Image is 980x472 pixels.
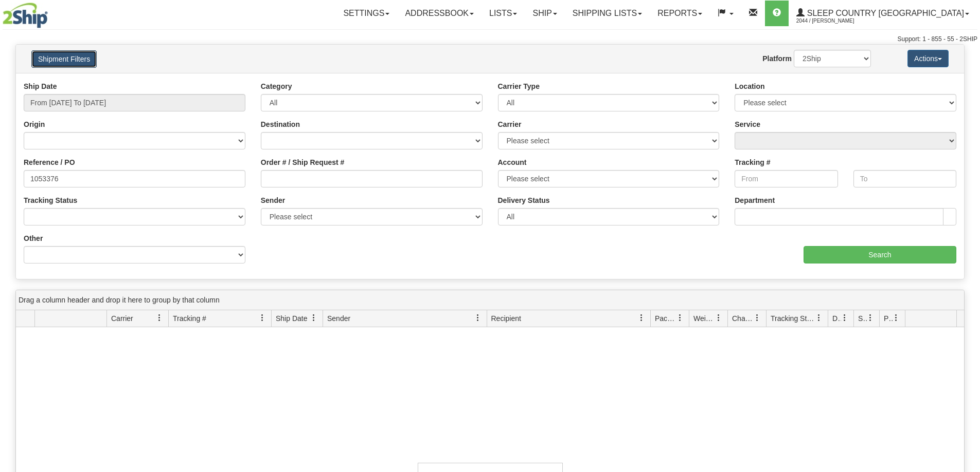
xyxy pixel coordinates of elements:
input: From [735,170,838,187]
div: grid grouping header [16,290,964,310]
a: Settings [335,1,397,26]
a: Sleep Country [GEOGRAPHIC_DATA] 2044 / [PERSON_NAME] [789,1,977,26]
span: Delivery Status [832,313,841,324]
a: Shipment Issues filter column settings [862,309,879,327]
span: Charge [732,313,754,324]
a: Recipient filter column settings [633,309,650,327]
a: Delivery Status filter column settings [836,309,853,327]
label: Sender [261,195,285,205]
a: Shipping lists [565,1,650,26]
span: Sleep Country [GEOGRAPHIC_DATA] [805,9,964,17]
a: Pickup Status filter column settings [887,309,905,327]
input: To [853,170,956,187]
label: Account [498,157,527,167]
label: Service [735,119,760,129]
label: Tracking # [735,157,770,167]
button: Actions [907,50,949,67]
a: Ship Date filter column settings [305,309,323,327]
label: Reference / PO [24,157,75,167]
a: Tracking # filter column settings [254,309,271,327]
button: Shipment Filters [31,50,97,68]
label: Destination [261,119,300,129]
a: Ship [525,1,564,26]
label: Carrier [498,119,522,129]
a: Tracking Status filter column settings [810,309,828,327]
span: 2044 / [PERSON_NAME] [796,16,874,26]
label: Location [735,81,764,91]
label: Tracking Status [24,195,77,205]
input: Search [804,246,956,263]
span: Sender [327,313,350,324]
label: Department [735,195,775,205]
label: Platform [762,53,792,64]
a: Sender filter column settings [469,309,487,327]
label: Other [24,233,43,243]
a: Charge filter column settings [749,309,766,327]
label: Origin [24,119,45,129]
a: Carrier filter column settings [151,309,168,327]
label: Delivery Status [498,195,550,205]
a: Packages filter column settings [671,309,689,327]
label: Order # / Ship Request # [261,157,345,167]
span: Tracking Status [771,313,815,324]
span: Weight [693,313,715,324]
span: Shipment Issues [858,313,867,324]
a: Weight filter column settings [710,309,727,327]
span: Carrier [111,313,133,324]
img: logo2044.jpg [3,3,48,28]
span: Pickup Status [884,313,893,324]
label: Ship Date [24,81,57,91]
span: Packages [655,313,676,324]
span: Recipient [491,313,521,324]
label: Carrier Type [498,81,540,91]
span: Ship Date [276,313,307,324]
a: Addressbook [397,1,482,26]
label: Category [261,81,292,91]
a: Reports [650,1,710,26]
div: Support: 1 - 855 - 55 - 2SHIP [3,35,977,44]
a: Lists [482,1,525,26]
span: Tracking # [173,313,206,324]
